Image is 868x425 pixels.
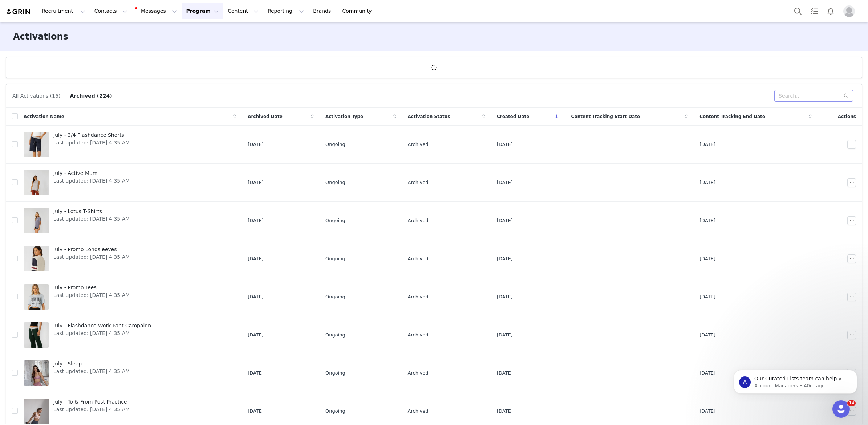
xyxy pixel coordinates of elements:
[325,293,345,301] span: Ongoing
[53,322,151,330] span: July - Flashdance Work Pant Campaign
[6,8,31,15] img: grin logo
[325,255,345,262] span: Ongoing
[53,330,151,337] span: Last updated: [DATE] 4:35 AM
[53,291,130,299] span: Last updated: [DATE] 4:35 AM
[325,179,345,186] span: Ongoing
[248,255,264,262] span: [DATE]
[53,246,130,253] span: July - Promo Longsleeves
[53,406,130,413] span: Last updated: [DATE] 4:35 AM
[24,113,64,120] span: Activation Name
[263,3,308,19] button: Reporting
[408,331,429,339] span: Archived
[723,355,868,405] iframe: Intercom notifications message
[325,408,345,415] span: Ongoing
[699,331,715,339] span: [DATE]
[844,93,849,98] i: icon: search
[839,5,862,17] button: Profile
[497,255,513,262] span: [DATE]
[497,217,513,224] span: [DATE]
[497,141,513,148] span: [DATE]
[132,3,181,19] button: Messages
[53,368,130,375] span: Last updated: [DATE] 4:35 AM
[325,217,345,224] span: Ongoing
[12,90,61,102] button: All Activations (16)
[338,3,380,19] a: Community
[497,179,513,186] span: [DATE]
[699,113,765,120] span: Content Tracking End Date
[248,331,264,339] span: [DATE]
[223,3,263,19] button: Content
[699,369,715,377] span: [DATE]
[818,109,862,124] div: Actions
[53,215,130,223] span: Last updated: [DATE] 4:35 AM
[699,217,715,224] span: [DATE]
[53,253,130,261] span: Last updated: [DATE] 4:35 AM
[699,293,715,301] span: [DATE]
[832,400,850,418] iframe: Intercom live chat
[24,168,236,197] a: July - Active MumLast updated: [DATE] 4:35 AM
[53,284,130,291] span: July - Promo Tees
[53,177,130,185] span: Last updated: [DATE] 4:35 AM
[248,293,264,301] span: [DATE]
[248,141,264,148] span: [DATE]
[806,3,822,19] a: Tasks
[823,3,839,19] button: Notifications
[53,398,130,406] span: July - To & From Post Practice
[248,217,264,224] span: [DATE]
[53,169,130,177] span: July - Active Mum
[408,255,429,262] span: Archived
[325,369,345,377] span: Ongoing
[497,293,513,301] span: [DATE]
[24,206,236,235] a: July - Lotus T-ShirtsLast updated: [DATE] 4:35 AM
[248,113,283,120] span: Archived Date
[497,369,513,377] span: [DATE]
[69,90,112,102] button: Archived (224)
[408,179,429,186] span: Archived
[847,400,856,406] span: 14
[699,179,715,186] span: [DATE]
[24,320,236,350] a: July - Flashdance Work Pant CampaignLast updated: [DATE] 4:35 AM
[24,282,236,311] a: July - Promo TeesLast updated: [DATE] 4:35 AM
[408,293,429,301] span: Archived
[248,179,264,186] span: [DATE]
[790,3,806,19] button: Search
[13,30,68,43] h3: Activations
[408,369,429,377] span: Archived
[497,408,513,415] span: [DATE]
[37,3,90,19] button: Recruitment
[699,141,715,148] span: [DATE]
[24,359,236,388] a: July - SleepLast updated: [DATE] 4:35 AM
[325,113,363,120] span: Activation Type
[699,408,715,415] span: [DATE]
[24,130,236,159] a: July - 3/4 Flashdance ShortsLast updated: [DATE] 4:35 AM
[248,408,264,415] span: [DATE]
[182,3,223,19] button: Program
[571,113,640,120] span: Content Tracking Start Date
[497,331,513,339] span: [DATE]
[53,208,130,215] span: July - Lotus T-Shirts
[325,331,345,339] span: Ongoing
[309,3,337,19] a: Brands
[408,141,429,148] span: Archived
[497,113,530,120] span: Created Date
[24,244,236,273] a: July - Promo LongsleevesLast updated: [DATE] 4:35 AM
[843,5,855,17] img: placeholder-profile.jpg
[325,141,345,148] span: Ongoing
[408,217,429,224] span: Archived
[699,255,715,262] span: [DATE]
[53,139,130,147] span: Last updated: [DATE] 4:35 AM
[408,408,429,415] span: Archived
[90,3,132,19] button: Contacts
[774,90,853,102] input: Search...
[248,369,264,377] span: [DATE]
[53,131,130,139] span: July - 3/4 Flashdance Shorts
[53,360,130,368] span: July - Sleep
[408,113,450,120] span: Activation Status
